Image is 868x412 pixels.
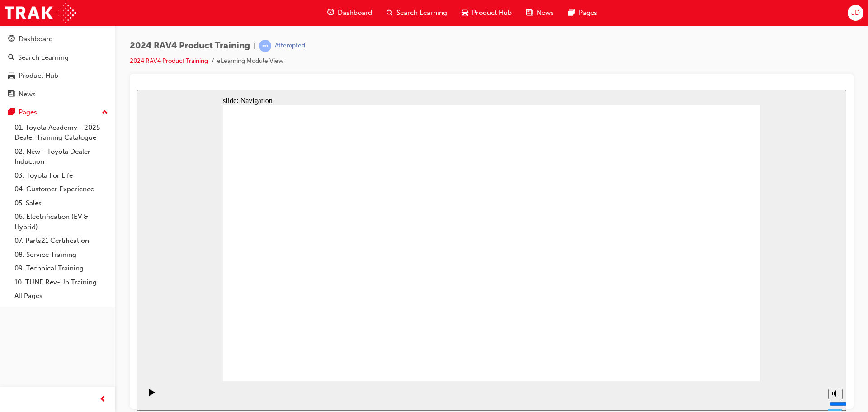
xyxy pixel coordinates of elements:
a: 05. Sales [11,196,112,210]
a: 01. Toyota Academy - 2025 Dealer Training Catalogue [11,121,112,145]
button: JD [848,5,863,21]
li: eLearning Module View [217,56,283,66]
a: 02. New - Toyota Dealer Induction [11,145,112,169]
span: news-icon [8,90,15,99]
span: | [254,41,255,51]
div: Attempted [275,42,305,50]
button: Pages [4,104,112,121]
span: news-icon [526,7,533,19]
span: Dashboard [338,8,372,18]
div: Pages [19,107,37,118]
span: up-icon [102,107,108,118]
div: misc controls [687,291,705,321]
span: guage-icon [8,35,15,43]
span: pages-icon [568,7,575,19]
div: Search Learning [18,52,69,63]
button: Mute (Ctrl+Alt+M) [691,299,706,309]
span: learningRecordVerb_ATTEMPT-icon [259,40,271,52]
a: search-iconSearch Learning [379,4,454,22]
span: car-icon [462,7,468,19]
span: search-icon [8,54,14,62]
input: volume [692,310,750,317]
a: Product Hub [4,67,112,84]
a: 08. Service Training [11,248,112,262]
a: news-iconNews [519,4,561,22]
a: pages-iconPages [561,4,604,22]
a: guage-iconDashboard [320,4,379,22]
a: Dashboard [4,31,112,47]
a: News [4,86,112,103]
a: 06. Electrification (EV & Hybrid) [11,210,112,234]
span: 2024 RAV4 Product Training [130,41,250,51]
div: Dashboard [19,34,53,44]
span: guage-icon [327,7,334,19]
img: Trak [5,3,76,23]
div: News [19,89,36,99]
span: car-icon [8,72,15,80]
a: 04. Customer Experience [11,182,112,196]
button: Play (Ctrl+Alt+P) [5,298,20,314]
span: JD [851,8,860,18]
a: car-iconProduct Hub [454,4,519,22]
span: Search Learning [396,8,447,18]
span: search-icon [387,7,393,19]
span: prev-icon [99,394,106,405]
a: 10. TUNE Rev-Up Training [11,275,112,289]
a: Search Learning [4,49,112,66]
div: playback controls [5,291,20,321]
a: 2024 RAV4 Product Training [130,57,208,65]
button: DashboardSearch LearningProduct HubNews [4,29,112,104]
a: 09. Technical Training [11,261,112,275]
span: Pages [579,8,597,18]
span: News [537,8,554,18]
a: 07. Parts21 Certification [11,234,112,248]
a: All Pages [11,289,112,303]
a: 03. Toyota For Life [11,169,112,183]
div: Product Hub [19,71,58,81]
span: Product Hub [472,8,512,18]
span: pages-icon [8,109,15,117]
